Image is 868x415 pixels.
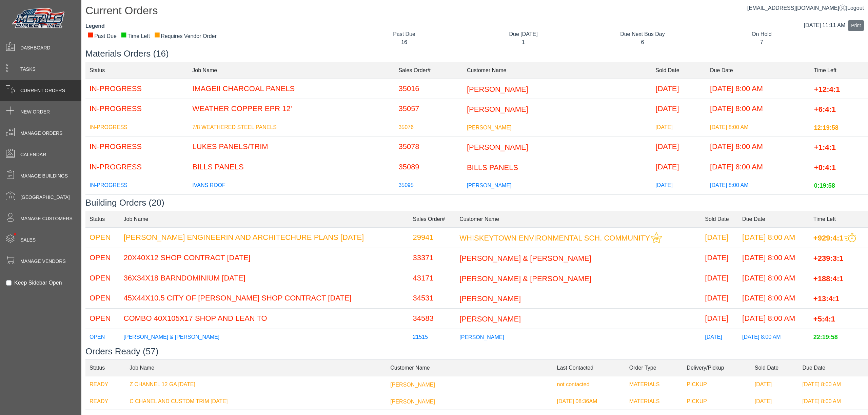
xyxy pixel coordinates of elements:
td: 29941 [409,227,456,248]
div: 7 [707,38,816,46]
td: Last Contacted [553,359,625,376]
span: 0:19:58 [814,182,835,189]
td: 35076 [394,119,463,137]
span: BILLS PANELS [467,163,518,171]
button: Print [848,20,864,31]
td: [DATE] 8:00 AM [706,195,810,212]
td: 34531 [409,288,456,309]
td: 35095 [394,177,463,195]
td: 45X44X10.5 CITY OF [PERSON_NAME] SHOP CONTRACT [DATE] [120,288,409,309]
span: +188:4:1 [813,274,844,283]
div: Due Next Bus Day [588,30,697,38]
span: [PERSON_NAME] [467,143,528,151]
span: • [6,223,24,245]
td: 33371 [409,248,456,268]
td: IN-PROGRESS [85,99,188,119]
td: Customer Name [386,359,553,376]
div: Time Left [121,32,150,40]
span: [PERSON_NAME] & [PERSON_NAME] [459,274,591,283]
span: [PERSON_NAME] [390,398,435,404]
td: [DATE] [751,393,798,410]
td: [DATE] [701,268,738,288]
td: [DATE] 8:00 AM [738,248,809,268]
td: Due Date [706,62,810,79]
td: Job Name [188,62,394,79]
td: Z CHANNEL 12 GA [DATE] [125,376,386,393]
td: [PERSON_NAME] ENGINEERIN AND ARCHITECHURE PLANS [DATE] [120,227,409,248]
td: [PERSON_NAME] SHED ROOF [188,195,394,212]
td: C CHANEL AND CUSTOM TRIM [DATE] [125,393,386,410]
span: Manage Vendors [20,258,66,265]
td: MATERIALS [625,376,683,393]
a: [EMAIL_ADDRESS][DOMAIN_NAME] [747,5,846,11]
td: OPEN [85,227,120,248]
td: [DATE] 8:00 AM [706,177,810,195]
strong: Legend [85,23,105,29]
div: | [747,4,864,12]
td: LUKES PANELS/TRIM [188,137,394,157]
td: Customer Name [455,211,701,227]
td: [DATE] 8:00 AM [706,119,810,137]
td: 21515 [409,329,456,346]
td: Sold Date [651,62,706,79]
span: New Order [20,108,50,116]
h1: Current Orders [85,4,868,19]
span: +1:4:1 [814,143,836,151]
td: Due Date [798,359,868,376]
td: Sold Date [751,359,798,376]
span: [DATE] 11:11 AM [804,22,845,28]
td: OPEN [85,268,120,288]
span: +929:4:1 [813,233,844,242]
span: Dashboard [20,44,51,51]
span: Manage Buildings [20,172,68,180]
td: [PERSON_NAME] & [PERSON_NAME] [120,329,409,346]
h3: Orders Ready (57) [85,346,868,357]
td: not contacted [553,376,625,393]
td: Sales Order# [394,62,463,79]
span: [PERSON_NAME] [390,382,435,388]
span: [PERSON_NAME] [459,294,521,303]
td: Delivery/Pickup [683,359,750,376]
td: IVANS ROOF [188,177,394,195]
span: Logout [847,5,864,11]
span: [PERSON_NAME] [467,105,528,113]
td: [DATE] [651,195,706,212]
span: Current Orders [20,87,65,94]
td: [DATE] [701,288,738,309]
td: Due Date [738,211,809,227]
td: BILLS PANELS [188,157,394,177]
span: Calendar [20,151,46,158]
img: This customer should be prioritized [651,232,662,244]
td: Job Name [120,211,409,227]
td: Status [85,62,188,79]
td: [DATE] 8:00 AM [798,376,868,393]
td: IN-PROGRESS [85,157,188,177]
img: Metals Direct Inc Logo [10,6,68,31]
div: ■ [154,32,160,37]
td: 35078 [394,137,463,157]
td: Order Type [625,359,683,376]
div: 1 [469,38,578,46]
td: [DATE] [651,157,706,177]
td: [DATE] [701,329,738,346]
div: ■ [121,32,127,37]
h3: Building Orders (20) [85,198,868,208]
td: [DATE] [701,227,738,248]
td: [DATE] 8:00 AM [706,157,810,177]
td: [DATE] 8:00 AM [738,309,809,329]
div: Requires Vendor Order [154,32,217,40]
span: Sales [20,236,36,244]
td: Time Left [810,62,868,79]
td: 35089 [394,157,463,177]
td: Status [85,359,125,376]
span: WHISKEYTOWN ENVIRONMENTAL SCH. COMMUNITY [459,233,650,242]
label: Keep Sidebar Open [14,279,62,287]
td: PICKUP [683,393,750,410]
td: 20X40X12 SHOP CONTRACT [DATE] [120,248,409,268]
td: 7/8 WEATHERED STEEL PANELS [188,119,394,137]
td: IMAGEII CHARCOAL PANELS [188,79,394,99]
td: [DATE] [651,137,706,157]
span: [PERSON_NAME] [459,334,504,340]
td: 35098 [394,195,463,212]
div: Past Due [87,32,117,40]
